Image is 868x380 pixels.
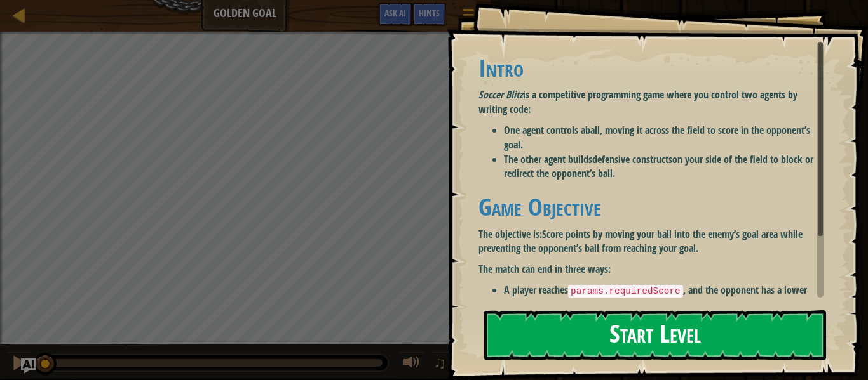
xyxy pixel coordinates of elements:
p: The objective is: [478,227,824,256]
li: A player reaches , and the opponent has a lower score. [504,283,824,312]
span: Hints [419,7,440,19]
em: Soccer Blitz [478,88,523,102]
button: Ask AI [378,3,412,26]
code: params.requiredScore [568,285,683,298]
button: Ctrl + P: Pause [6,351,32,377]
p: The match can end in three ways: [478,262,824,277]
button: Start Level [484,310,826,360]
span: ♫ [433,353,446,372]
h1: Intro [478,55,824,81]
span: Ask AI [384,7,406,19]
button: Ask AI [21,358,36,374]
strong: defensive constructs [592,152,672,166]
button: ♫ [431,351,452,377]
h1: Game Objective [478,193,824,220]
p: is a competitive programming game where you control two agents by writing code: [478,88,824,117]
strong: ball [585,123,600,137]
li: The other agent builds on your side of the field to block or redirect the opponent’s ball. [504,152,824,181]
button: Adjust volume [399,351,424,377]
strong: Score points by moving your ball into the enemy’s goal area while preventing the opponent’s ball ... [478,227,803,256]
li: One agent controls a , moving it across the field to score in the opponent’s goal. [504,123,824,152]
